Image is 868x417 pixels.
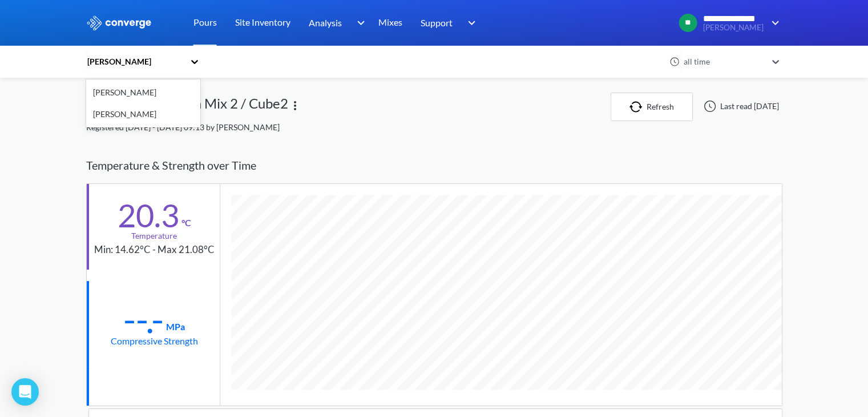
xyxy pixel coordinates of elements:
span: Analysis [309,15,342,30]
div: [PERSON_NAME] [86,82,200,103]
div: Last read [DATE] [697,99,782,113]
img: icon-refresh.svg [629,101,647,113]
div: Temperature [131,230,177,242]
div: all time [681,55,766,68]
div: [PERSON_NAME] [86,55,184,68]
img: downArrow.svg [349,16,368,30]
div: [PERSON_NAME] [86,103,200,125]
div: --.- [123,305,164,334]
span: [PERSON_NAME] [703,23,764,32]
div: Temperature & Strength over Time [86,147,782,183]
div: Open Intercom Messenger [11,378,39,406]
img: downArrow.svg [461,16,479,30]
div: Compressive Strength [111,334,198,348]
img: downArrow.svg [764,16,782,30]
div: Min: 14.62°C - Max 21.08°C [94,242,215,258]
button: Refresh [611,93,693,121]
img: icon-clock.svg [669,57,680,67]
div: 20.3 [118,201,179,230]
span: Support [421,15,453,30]
img: more.svg [288,99,302,113]
img: logo_ewhite.svg [86,15,152,30]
